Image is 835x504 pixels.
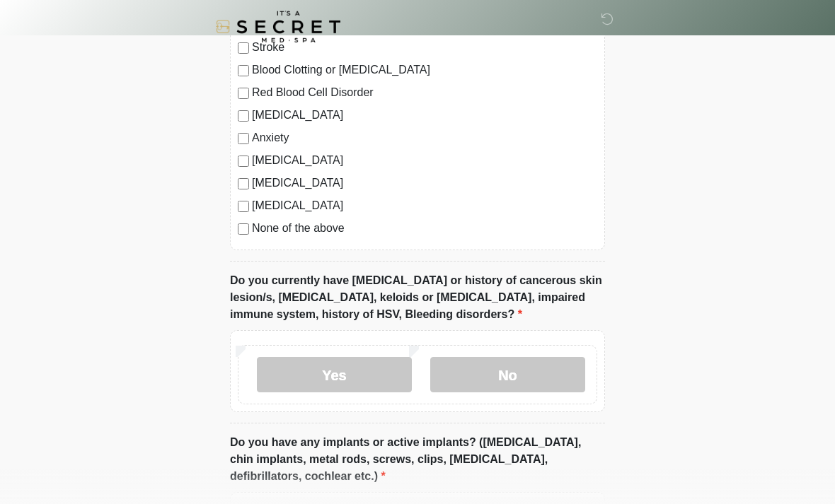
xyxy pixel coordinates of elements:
input: [MEDICAL_DATA] [238,110,249,122]
label: Do you currently have [MEDICAL_DATA] or history of cancerous skin lesion/s, [MEDICAL_DATA], keloi... [230,272,605,323]
img: It's A Secret Med Spa Logo [216,11,340,42]
input: [MEDICAL_DATA] [238,156,249,167]
input: Red Blood Cell Disorder [238,88,249,99]
label: Yes [257,357,412,392]
label: None of the above [252,220,597,237]
label: Do you have any implants or active implants? ([MEDICAL_DATA], chin implants, metal rods, screws, ... [230,434,605,485]
input: [MEDICAL_DATA] [238,201,249,212]
input: Blood Clotting or [MEDICAL_DATA] [238,65,249,76]
label: Anxiety [252,129,597,146]
label: No [430,357,585,392]
label: Red Blood Cell Disorder [252,84,597,101]
label: Blood Clotting or [MEDICAL_DATA] [252,61,597,78]
input: [MEDICAL_DATA] [238,178,249,189]
input: None of the above [238,223,249,235]
label: [MEDICAL_DATA] [252,107,597,124]
label: [MEDICAL_DATA] [252,175,597,192]
label: [MEDICAL_DATA] [252,197,597,214]
label: [MEDICAL_DATA] [252,152,597,169]
input: Anxiety [238,133,249,144]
